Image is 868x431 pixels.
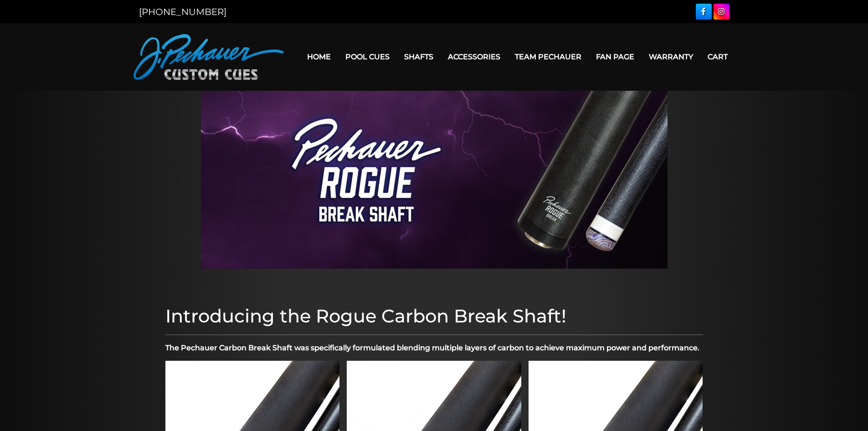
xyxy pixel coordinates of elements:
a: [PHONE_NUMBER] [139,6,226,17]
a: Home [300,45,338,68]
a: Fan Page [589,45,642,68]
a: Shafts [397,45,441,68]
a: Accessories [441,45,508,68]
a: Warranty [642,45,700,68]
strong: The Pechauer Carbon Break Shaft was specifically formulated blending multiple layers of carbon to... [165,343,699,352]
a: Team Pechauer [508,45,589,68]
h1: Introducing the Rogue Carbon Break Shaft! [165,305,703,327]
img: Pechauer Custom Cues [134,34,284,80]
a: Pool Cues [338,45,397,68]
a: Cart [700,45,735,68]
